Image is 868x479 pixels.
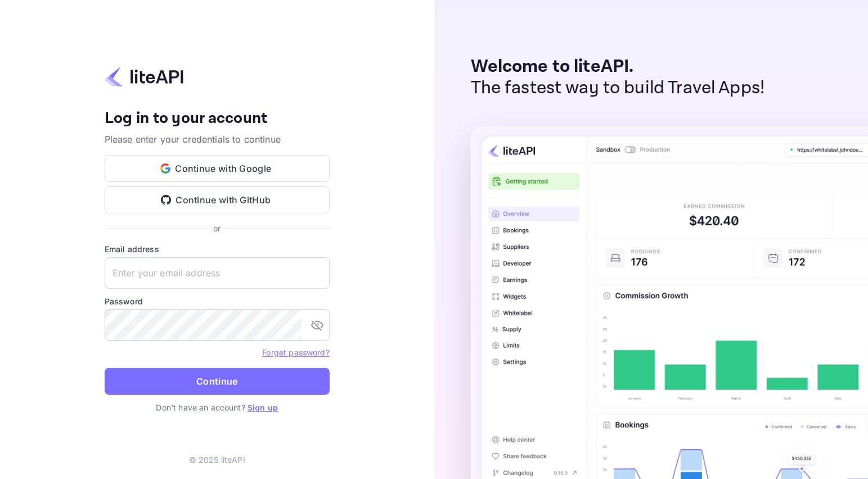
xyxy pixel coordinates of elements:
[105,133,330,146] p: Please enter your credentials to continue
[105,257,330,289] input: Enter your email address
[248,403,278,412] a: Sign up
[105,368,330,395] button: Continue
[105,66,183,88] img: liteapi
[189,454,245,466] p: © 2025 liteAPI
[262,348,329,357] a: Forget password?
[105,243,330,255] label: Email address
[306,314,329,336] button: toggle password visibility
[105,109,330,129] h4: Log in to your account
[471,56,765,77] p: Welcome to liteAPI.
[213,222,221,234] p: or
[471,77,765,99] p: The fastest way to build Travel Apps!
[105,402,330,413] p: Don't have an account?
[105,155,330,182] button: Continue with Google
[105,295,330,307] label: Password
[262,346,329,358] a: Forget password?
[105,186,330,213] button: Continue with GitHub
